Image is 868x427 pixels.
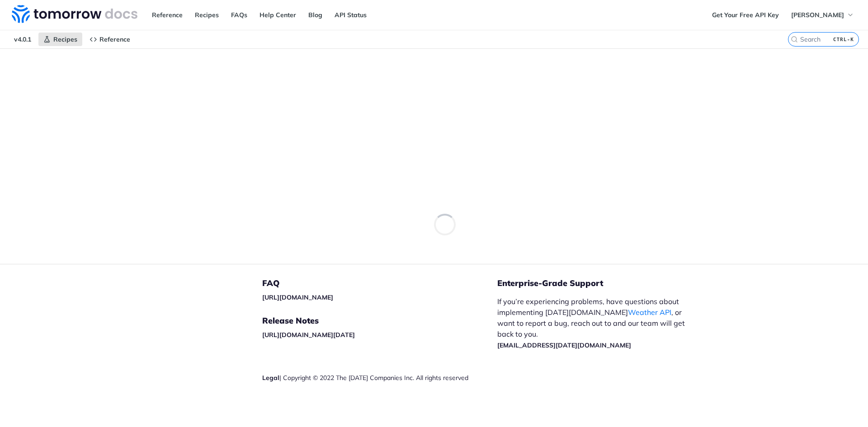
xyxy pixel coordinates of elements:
a: API Status [330,8,372,22]
a: Weather API [628,308,671,317]
a: [EMAIL_ADDRESS][DATE][DOMAIN_NAME] [497,341,631,349]
a: [URL][DOMAIN_NAME] [262,293,333,301]
div: | Copyright © 2022 The [DATE] Companies Inc. All rights reserved [262,373,497,382]
span: v4.0.1 [9,33,36,46]
a: Reference [147,8,188,22]
h5: Enterprise-Grade Support [497,278,709,289]
span: Recipes [53,35,77,43]
a: Get Your Free API Key [707,8,784,22]
a: Recipes [38,33,82,46]
h5: FAQ [262,278,497,289]
span: [PERSON_NAME] [791,11,844,19]
h5: Release Notes [262,315,497,326]
a: Reference [85,33,135,46]
kbd: CTRL-K [831,35,856,44]
a: Help Center [255,8,301,22]
img: Tomorrow.io Weather API Docs [12,5,137,23]
button: [PERSON_NAME] [786,8,859,22]
span: Reference [99,35,130,43]
a: [URL][DOMAIN_NAME][DATE] [262,331,355,339]
p: If you’re experiencing problems, have questions about implementing [DATE][DOMAIN_NAME] , or want ... [497,296,694,350]
a: Recipes [190,8,224,22]
svg: Search [791,36,798,43]
a: Legal [262,374,279,382]
a: FAQs [226,8,252,22]
a: Blog [303,8,327,22]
